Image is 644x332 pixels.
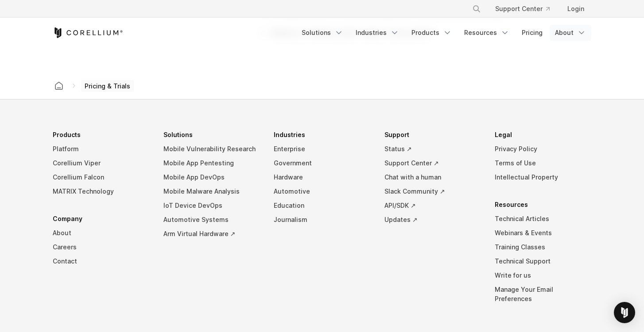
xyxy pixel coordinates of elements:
[274,142,370,156] a: Enterprise
[163,156,260,170] a: Mobile App Pentesting
[53,156,149,170] a: Corellium Viper
[384,184,481,198] a: Slack Community ↗
[488,1,557,17] a: Support Center
[53,254,149,268] a: Contact
[495,268,591,282] a: Write for us
[163,198,260,213] a: IoT Device DevOps
[350,25,404,41] a: Industries
[550,25,591,41] a: About
[274,156,370,170] a: Government
[51,80,67,92] a: Corellium home
[560,1,591,17] a: Login
[469,1,485,17] button: Search
[274,213,370,227] a: Journalism
[384,142,481,156] a: Status ↗
[462,1,591,17] div: Navigation Menu
[459,25,515,41] a: Resources
[163,227,260,241] a: Arm Virtual Hardware ↗
[53,240,149,254] a: Careers
[163,142,260,156] a: Mobile Vulnerability Research
[296,25,591,41] div: Navigation Menu
[495,254,591,268] a: Technical Support
[384,213,481,227] a: Updates ↗
[495,170,591,184] a: Intellectual Property
[495,156,591,170] a: Terms of Use
[163,184,260,198] a: Mobile Malware Analysis
[53,142,149,156] a: Platform
[384,198,481,213] a: API/SDK ↗
[53,27,123,38] a: Corellium Home
[516,25,548,41] a: Pricing
[614,302,635,323] div: Open Intercom Messenger
[53,184,149,198] a: MATRIX Technology
[81,80,134,92] span: Pricing & Trials
[53,170,149,184] a: Corellium Falcon
[495,282,591,306] a: Manage Your Email Preferences
[296,25,349,41] a: Solutions
[406,25,457,41] a: Products
[274,198,370,213] a: Education
[274,170,370,184] a: Hardware
[495,240,591,254] a: Training Classes
[495,226,591,240] a: Webinars & Events
[163,170,260,184] a: Mobile App DevOps
[53,128,591,319] div: Navigation Menu
[495,212,591,226] a: Technical Articles
[384,156,481,170] a: Support Center ↗
[274,184,370,198] a: Automotive
[384,170,481,184] a: Chat with a human
[495,142,591,156] a: Privacy Policy
[53,226,149,240] a: About
[163,213,260,227] a: Automotive Systems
